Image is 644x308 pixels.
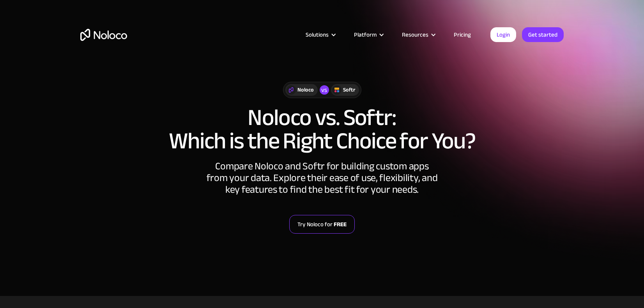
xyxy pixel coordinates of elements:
[392,30,444,40] div: Resources
[522,27,564,42] a: Get started
[344,30,392,40] div: Platform
[296,30,344,40] div: Solutions
[343,86,355,94] div: Softr
[354,30,377,40] div: Platform
[80,106,564,153] h1: Noloco vs. Softr: Which is the Right Choice for You?
[490,27,516,42] a: Login
[402,30,428,40] div: Resources
[320,85,329,95] div: vs
[334,219,347,229] strong: FREE
[297,86,314,94] div: Noloco
[306,30,329,40] div: Solutions
[80,29,127,41] a: home
[444,30,481,40] a: Pricing
[205,160,439,195] div: Compare Noloco and Softr for building custom apps from your data. Explore their ease of use, flex...
[289,215,355,234] a: Try Noloco forFREE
